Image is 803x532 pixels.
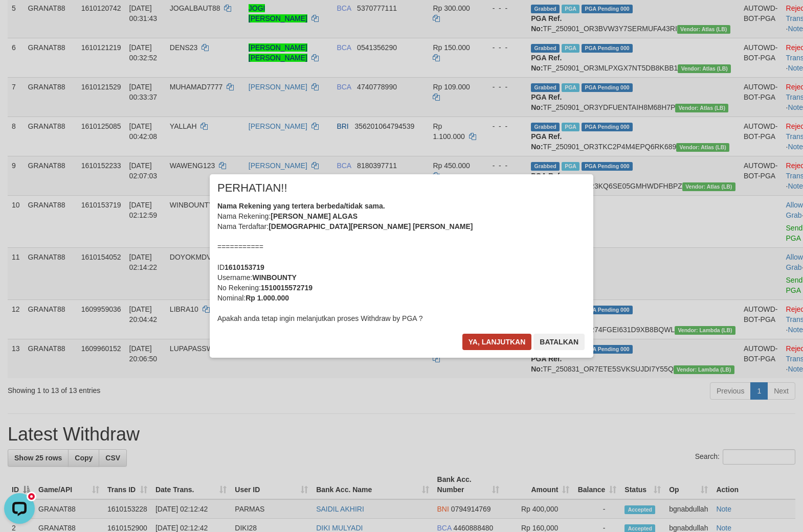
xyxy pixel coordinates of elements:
span: PERHATIAN!! [217,183,287,193]
b: Rp 1.000.000 [246,294,289,302]
div: new message indicator [27,3,36,12]
b: Nama Rekening yang tertera berbeda/tidak sama. [217,202,385,210]
b: [DEMOGRAPHIC_DATA][PERSON_NAME] [PERSON_NAME] [269,222,473,230]
button: Open LiveChat chat widget [4,4,35,35]
b: [PERSON_NAME] ALGAS [271,212,358,220]
button: Ya, lanjutkan [462,334,532,350]
div: Nama Rekening: Nama Terdaftar: =========== ID Username: No Rekening: Nominal: Apakah anda tetap i... [217,201,586,323]
b: 1510015572719 [261,284,313,292]
b: 1610153719 [225,263,264,271]
b: WINBOUNTY [252,273,296,282]
button: Batalkan [533,334,585,350]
